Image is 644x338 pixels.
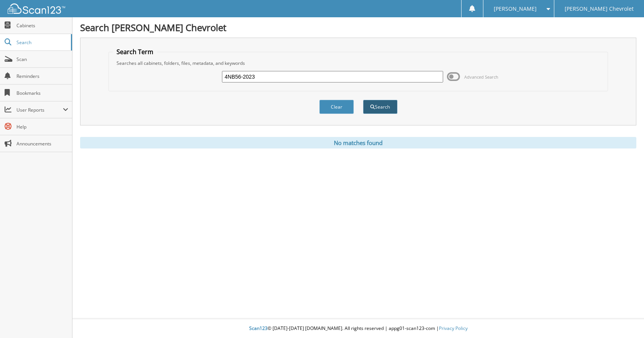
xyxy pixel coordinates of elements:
[319,100,354,114] button: Clear
[16,90,68,96] span: Bookmarks
[80,21,636,34] h1: Search [PERSON_NAME] Chevrolet
[606,301,644,338] iframe: Chat Widget
[464,74,498,80] span: Advanced Search
[16,140,68,147] span: Announcements
[16,39,67,46] span: Search
[249,325,268,331] span: Scan123
[113,60,604,66] div: Searches all cabinets, folders, files, metadata, and keywords
[16,107,63,113] span: User Reports
[439,325,468,331] a: Privacy Policy
[565,7,634,11] span: [PERSON_NAME] Chevrolet
[113,48,157,56] legend: Search Term
[494,7,537,11] span: [PERSON_NAME]
[16,73,68,79] span: Reminders
[16,56,68,63] span: Scan
[16,124,68,130] span: Help
[8,3,65,14] img: scan123-logo-white.svg
[72,319,644,338] div: © [DATE]-[DATE] [DOMAIN_NAME]. All rights reserved | appg01-scan123-com |
[16,22,68,29] span: Cabinets
[80,137,636,148] div: No matches found
[363,100,398,114] button: Search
